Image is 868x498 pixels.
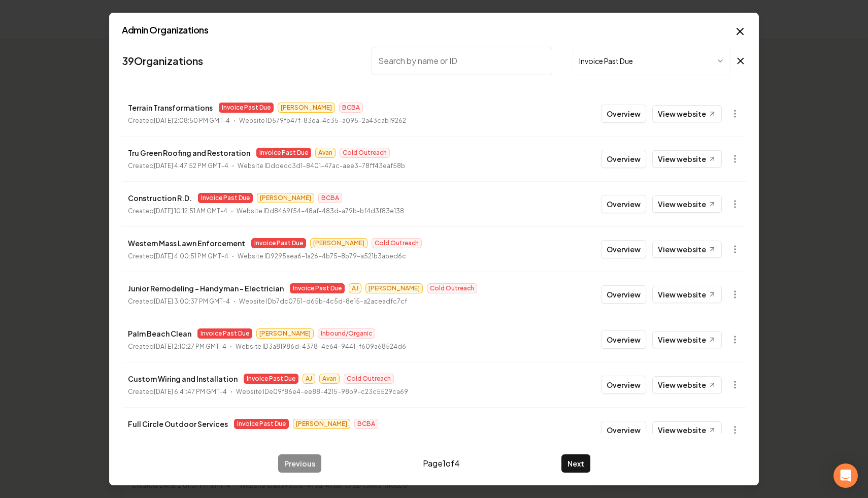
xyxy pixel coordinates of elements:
[128,373,238,385] p: Custom Wiring and Installation
[128,327,191,340] p: Palm Beach Clean
[315,148,336,158] span: Avan
[239,116,406,126] p: Website ID 579fb47f-83ea-4c35-a095-2a43cab19262
[244,374,298,384] span: Invoice Past Due
[303,374,315,384] span: AJ
[154,433,227,441] time: [DATE] 2:01:37 PM GMT-4
[278,103,335,113] span: [PERSON_NAME]
[251,238,306,248] span: Invoice Past Due
[652,150,722,168] a: View website
[427,283,477,293] span: Cold Outreach
[601,240,646,258] button: Overview
[154,297,230,305] time: [DATE] 3:00:37 PM GMT-4
[290,283,345,293] span: Invoice Past Due
[310,238,368,248] span: [PERSON_NAME]
[601,285,646,304] button: Overview
[238,251,406,261] p: Website ID 9295aea6-1a26-4b75-8b79-a521b3abed6c
[128,237,245,249] p: Western Mass Lawn Enforcement
[339,103,363,113] span: BCBA
[154,388,227,395] time: [DATE] 6:41:47 PM GMT-4
[601,330,646,349] button: Overview
[198,193,253,203] span: Invoice Past Due
[128,282,284,294] p: Junior Remodeling - Handyman - Electrician
[601,376,646,394] button: Overview
[652,105,722,122] a: View website
[365,283,423,293] span: [PERSON_NAME]
[256,328,314,339] span: [PERSON_NAME]
[318,193,342,203] span: BCBA
[601,421,646,439] button: Overview
[256,148,311,158] span: Invoice Past Due
[122,54,203,68] a: 39Organizations
[154,162,228,170] time: [DATE] 4:47:52 PM GMT-4
[219,103,274,113] span: Invoice Past Due
[236,387,408,397] p: Website ID e09f86e4-ee88-4215-98b9-c23c5529ca69
[561,454,590,473] button: Next
[236,432,404,442] p: Website ID ab395df8-473a-4cde-a782-13663f5f68b5
[234,419,289,429] span: Invoice Past Due
[154,117,230,124] time: [DATE] 2:08:50 PM GMT-4
[128,102,213,114] p: Terrain Transformations
[154,252,228,260] time: [DATE] 4:00:51 PM GMT-4
[128,296,230,307] p: Created
[128,432,227,442] p: Created
[652,241,722,258] a: View website
[128,147,250,159] p: Tru Green Roofing and Restoration
[652,286,722,303] a: View website
[238,161,405,171] p: Website ID ddecc3d1-8401-47ac-aee3-78ff43eaf58b
[349,283,361,293] span: AJ
[293,419,350,429] span: [PERSON_NAME]
[122,25,746,35] h2: Admin Organizations
[319,374,340,384] span: Avan
[372,47,552,75] input: Search by name or ID
[652,331,722,348] a: View website
[652,195,722,213] a: View website
[601,195,646,213] button: Overview
[128,251,228,261] p: Created
[601,105,646,123] button: Overview
[128,342,226,352] p: Created
[128,387,227,397] p: Created
[257,193,314,203] span: [PERSON_NAME]
[652,376,722,393] a: View website
[128,116,230,126] p: Created
[601,150,646,168] button: Overview
[239,296,407,307] p: Website ID b7dc0751-d65b-4c5d-8e15-a2aceadfc7cf
[154,207,227,215] time: [DATE] 10:12:51 AM GMT-4
[128,192,192,204] p: Construction R.D.
[344,374,394,384] span: Cold Outreach
[318,328,375,339] span: Inbound/Organic
[128,418,228,430] p: Full Circle Outdoor Services
[340,148,390,158] span: Cold Outreach
[236,342,406,352] p: Website ID 3a81986d-4378-4e64-9441-f609a68524d6
[197,328,252,339] span: Invoice Past Due
[372,238,422,248] span: Cold Outreach
[423,457,460,470] span: Page 1 of 4
[652,421,722,439] a: View website
[154,343,226,350] time: [DATE] 2:10:27 PM GMT-4
[237,206,404,216] p: Website ID d8469f54-48af-483d-a79b-bf4d3f83e138
[354,419,378,429] span: BCBA
[128,206,227,216] p: Created
[128,161,228,171] p: Created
